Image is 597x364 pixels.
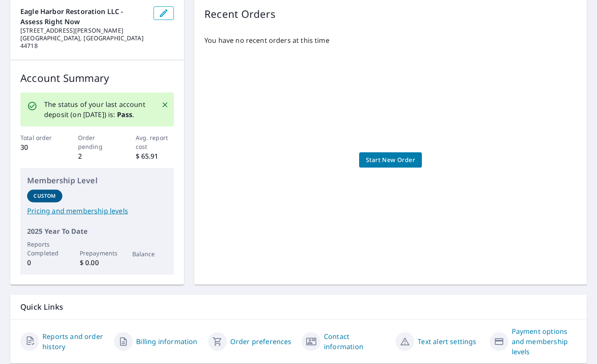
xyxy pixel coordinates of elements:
a: Contact information [324,331,389,352]
p: Avg. report cost [136,133,174,151]
p: Membership Level [27,175,167,186]
a: Pricing and membership levels [27,206,167,216]
p: Recent Orders [204,6,276,22]
p: Prepayments [80,249,115,258]
a: Text alert settings [418,336,476,347]
a: Reports and order history [42,331,107,352]
p: $ 65.91 [136,151,174,161]
p: [GEOGRAPHIC_DATA], [GEOGRAPHIC_DATA] 44718 [20,34,147,50]
p: You have no recent orders at this time [204,35,577,45]
p: Quick Links [20,302,577,312]
p: The status of your last account deposit (on [DATE]) is: . [44,99,151,120]
a: Payment options and membership levels [512,326,577,357]
p: Custom [33,192,56,200]
a: Start New Order [359,152,422,168]
button: Close [159,99,170,110]
p: Total order [20,133,59,142]
p: 30 [20,142,59,152]
p: 2025 Year To Date [27,226,167,236]
a: Billing information [136,336,197,347]
p: $ 0.00 [80,258,115,268]
p: Reports Completed [27,240,62,258]
span: Start New Order [366,155,415,165]
p: Balance [132,249,167,258]
p: Eagle Harbor Restoration LLC - Assess Right Now [20,6,147,27]
b: Pass [117,110,133,119]
a: Order preferences [230,336,292,347]
p: Order pending [78,133,117,151]
p: Account Summary [20,70,174,86]
p: 0 [27,258,62,268]
p: 2 [78,151,117,161]
p: [STREET_ADDRESS][PERSON_NAME] [20,27,147,34]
